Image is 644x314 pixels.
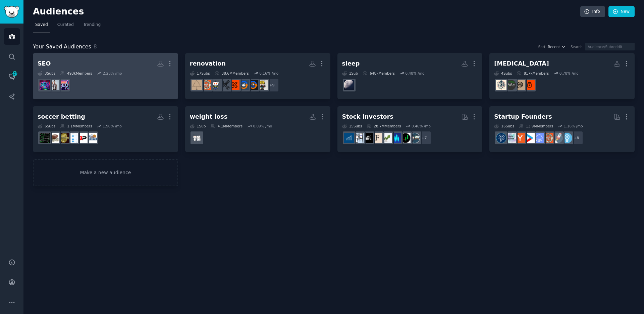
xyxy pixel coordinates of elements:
[257,80,268,90] img: Renovations
[57,22,74,28] span: Curated
[608,6,635,17] a: New
[38,113,85,121] div: soccer betting
[367,124,401,128] div: 28.7M Members
[87,133,97,143] img: SportsBettingPicks1
[248,80,258,90] img: hvacadvice
[496,133,506,143] img: Entrepreneurship
[410,133,420,143] img: stocks
[192,133,202,143] img: loseit
[68,133,78,143] img: fanduel
[33,6,580,17] h2: Audiences
[543,133,553,143] img: EntrepreneurRideAlong
[40,133,50,143] img: sportsbook
[77,133,88,143] img: BettingPicks
[494,71,512,76] div: 4 Sub s
[238,80,249,90] img: HVAC
[210,124,242,128] div: 4.1M Members
[83,22,101,28] span: Trending
[229,80,239,90] img: AusRenovation
[517,71,549,76] div: 817k Members
[33,43,91,51] span: Your Saved Audiences
[538,44,546,49] div: Sort
[489,53,635,99] a: [MEDICAL_DATA]4Subs817kMembers0.78% /moAskDocspppdizzinessHearingAidstinnitus
[81,19,103,33] a: Trending
[201,80,211,90] img: EntrepreneurRideAlong
[38,124,55,128] div: 6 Sub s
[519,124,553,128] div: 13.9M Members
[103,124,122,128] div: 1.90 % /mo
[185,53,330,99] a: renovation17Subs38.6MMembers0.16% /mo+9RenovationshvacadviceHVACAusRenovationhandymanDIYEntrepren...
[60,71,92,76] div: 493k Members
[190,113,227,121] div: weight loss
[4,68,20,85] a: 174
[344,133,354,143] img: dividends
[562,133,572,143] img: Entrepreneur
[548,44,566,49] button: Recent
[35,22,48,28] span: Saved
[220,80,230,90] img: handyman
[524,133,535,143] img: startup
[391,133,401,143] img: StockMarket
[372,133,382,143] img: finance
[33,53,178,99] a: SEO3Subs493kMembers2.28% /moSEO_Digital_MarketingBacklinkSEOSEO
[40,80,50,90] img: SEO
[344,80,354,90] img: sleep
[524,80,535,90] img: AskDocs
[60,124,92,128] div: 1.1M Members
[342,71,358,76] div: 1 Sub
[363,133,373,143] img: FinancialCareers
[489,106,635,152] a: Startup Founders16Subs13.9MMembers1.16% /mo+8EntrepreneurstartupsEntrepreneurRideAlongSaaSstartup...
[49,80,59,90] img: BacklinkSEO
[505,133,516,143] img: indiehackers
[253,124,272,128] div: 0.09 % /mo
[564,124,583,128] div: 1.16 % /mo
[494,113,552,121] div: Startup Founders
[381,133,392,143] img: investing
[38,71,55,76] div: 3 Sub s
[363,71,395,76] div: 648k Members
[585,43,635,50] input: Audience/Subreddit
[337,53,483,99] a: sleep1Sub648kMembers0.48% /mosleep
[342,113,393,121] div: Stock Investors
[38,60,51,68] div: SEO
[417,131,431,145] div: + 7
[259,71,278,76] div: 0.16 % /mo
[515,133,525,143] img: ycombinator
[515,80,525,90] img: pppdizziness
[58,80,69,90] img: SEO_Digital_Marketing
[215,71,249,76] div: 38.6M Members
[33,159,178,186] a: Make a new audience
[185,106,330,152] a: weight loss1Sub4.1MMembers0.09% /moloseit
[580,6,605,17] a: Info
[94,43,97,50] span: 8
[353,133,364,143] img: options
[49,133,59,143] img: sportsbetting
[552,133,563,143] img: startups
[571,44,583,49] div: Search
[12,71,18,76] span: 174
[569,131,583,145] div: + 8
[190,71,210,76] div: 17 Sub s
[190,60,226,68] div: renovation
[190,124,206,128] div: 1 Sub
[337,106,483,152] a: Stock Investors15Subs28.7MMembers0.46% /mo+7stocksDaytradingStockMarketinvestingfinanceFinancialC...
[559,71,579,76] div: 0.78 % /mo
[405,71,424,76] div: 0.48 % /mo
[33,19,50,33] a: Saved
[58,133,69,143] img: PropBet
[192,80,202,90] img: electricians
[505,80,516,90] img: HearingAids
[496,80,506,90] img: tinnitus
[342,124,362,128] div: 15 Sub s
[265,78,279,92] div: + 9
[412,124,431,128] div: 0.46 % /mo
[548,44,560,49] span: Recent
[55,19,76,33] a: Curated
[534,133,544,143] img: SaaS
[210,80,221,90] img: DIY
[33,106,178,152] a: soccer betting6Subs1.1MMembers1.90% /moSportsBettingPicks1BettingPicksfanduelPropBetsportsbetting...
[4,6,19,18] img: GummySearch logo
[400,133,411,143] img: Daytrading
[494,60,549,68] div: [MEDICAL_DATA]
[342,60,360,68] div: sleep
